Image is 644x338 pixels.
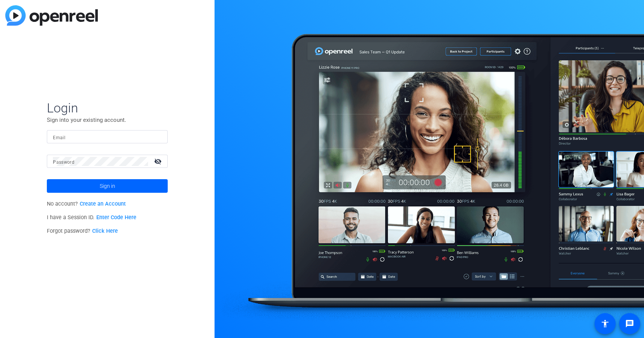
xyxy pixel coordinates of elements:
[47,214,136,221] span: I have a Session ID.
[92,228,118,234] a: Click Here
[96,214,136,221] a: Enter Code Here
[625,319,634,328] mat-icon: message
[80,201,126,207] a: Create an Account
[601,319,610,328] mat-icon: accessibility
[47,116,168,124] p: Sign into your existing account.
[53,132,162,141] input: Enter Email Address
[150,156,168,167] mat-icon: visibility_off
[100,177,115,195] span: Sign in
[47,100,168,116] span: Login
[5,5,98,26] img: blue-gradient.svg
[53,160,74,165] mat-label: Password
[47,179,168,193] button: Sign in
[47,228,118,234] span: Forgot password?
[47,201,126,207] span: No account?
[53,135,65,140] mat-label: Email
